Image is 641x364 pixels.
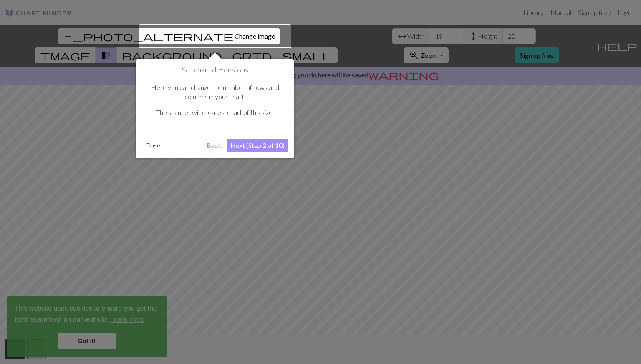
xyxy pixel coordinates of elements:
div: Set chart dimensions [136,59,294,158]
button: Next (Step 2 of 10) [227,139,288,152]
h1: Set chart dimensions [142,65,288,75]
p: Here you can change the number of rows and columns in your chart. [146,83,284,102]
button: Close [142,139,164,152]
button: Back [203,139,225,152]
p: The scanner will create a chart of this size. [146,108,284,117]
